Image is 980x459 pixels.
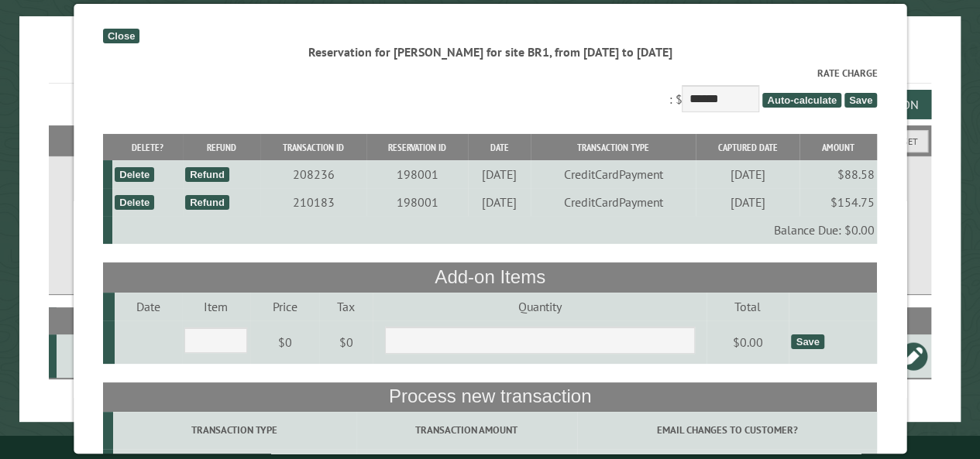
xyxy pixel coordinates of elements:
div: Refund [185,195,229,210]
h2: Filters [49,125,931,155]
div: Delete [115,195,154,210]
div: : $ [103,66,877,116]
td: Item [182,293,249,320]
td: Balance Due: $0.00 [112,216,877,244]
div: Save [791,334,824,349]
td: 210183 [260,188,366,216]
th: Process new transaction [103,382,877,412]
div: Delete [115,167,154,182]
td: 198001 [366,160,468,188]
td: CreditCardPayment [531,188,696,216]
td: Date [115,293,182,320]
td: $0 [319,320,373,364]
div: Refund [185,167,229,182]
td: 208236 [260,160,366,188]
label: Rate Charge [103,66,877,80]
th: Transaction Type [531,134,696,161]
td: [DATE] [468,160,531,188]
span: Auto-calculate [762,93,841,108]
div: BR1 [63,348,125,364]
div: Reservation for [PERSON_NAME] for site BR1, from [DATE] to [DATE] [103,43,877,60]
th: Date [468,134,531,161]
td: Total [707,293,789,320]
td: Quantity [373,293,707,320]
td: [DATE] [468,188,531,216]
th: Transaction ID [260,134,366,161]
td: [DATE] [696,160,799,188]
td: $88.58 [799,160,877,188]
th: Refund [183,134,260,161]
span: Save [844,93,877,108]
th: Delete? [112,134,183,161]
td: $0.00 [707,320,789,364]
td: Price [250,293,320,320]
td: $0 [250,320,320,364]
td: 198001 [366,188,468,216]
th: Add-on Items [103,262,877,292]
h1: Reservations [49,41,931,84]
td: Tax [319,293,373,320]
div: Close [103,29,139,43]
td: $154.75 [799,188,877,216]
th: Amount [799,134,877,161]
td: [DATE] [696,188,799,216]
label: Email changes to customer? [579,423,875,437]
th: Site [57,307,127,334]
th: Captured Date [696,134,799,161]
label: Transaction Type [115,423,353,437]
label: Transaction Amount [359,423,574,437]
td: CreditCardPayment [531,160,696,188]
th: Reservation ID [366,134,468,161]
